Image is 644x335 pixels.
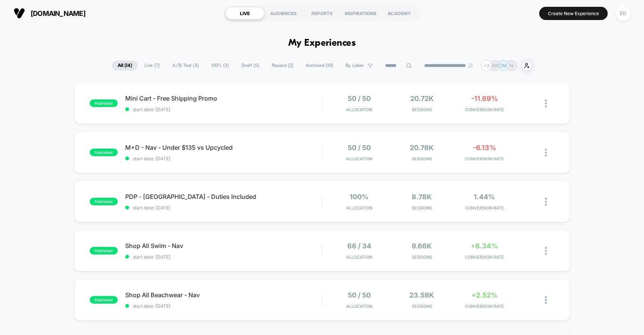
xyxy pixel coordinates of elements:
span: -6.13% [473,144,496,152]
div: + 3 [481,60,492,71]
span: CONVERSION RATE [455,205,514,211]
span: start date: [DATE] [125,303,322,309]
div: ED [616,6,630,21]
span: 20.78k [410,144,434,152]
div: LIVE [226,7,264,19]
span: published [90,149,118,156]
button: [DOMAIN_NAME] [11,7,88,19]
span: Live ( 7 ) [139,60,165,71]
span: Allocation [346,205,372,211]
span: Sessions [392,254,451,260]
span: Allocation [346,304,372,309]
span: CONVERSION RATE [455,254,514,260]
span: Sessions [392,156,451,161]
span: Sessions [392,304,451,309]
button: ED [613,6,633,21]
span: start date: [DATE] [125,254,322,260]
span: Archived ( 10 ) [300,60,339,71]
span: 1.44% [474,193,495,201]
span: 50 / 50 [348,95,371,102]
span: Shop All Swim - Nav [125,242,322,250]
button: Create New Experience [539,7,608,20]
span: 100% ( 3 ) [205,60,235,71]
span: +2.52% [471,291,498,299]
span: Mini Cart - Free Shipping Promo [125,95,322,102]
img: Visually logo [14,8,25,19]
span: By Label [345,63,364,68]
span: PDP - [GEOGRAPHIC_DATA] - Duties Included [125,193,322,200]
span: [DOMAIN_NAME] [31,9,86,17]
div: INSPIRATIONS [341,7,380,19]
span: published [90,296,118,304]
span: published [90,99,118,107]
span: Draft ( 5 ) [236,60,265,71]
p: MW [490,63,499,68]
span: 9.66k [412,242,432,250]
span: Allocation [346,156,372,161]
span: All ( 14 ) [112,60,138,71]
img: close [545,149,547,157]
img: close [545,198,547,206]
span: Sessions [392,205,451,211]
img: close [545,296,547,304]
img: end [468,63,473,68]
span: start date: [DATE] [125,205,322,211]
div: ACADEMY [380,7,418,19]
span: start date: [DATE] [125,107,322,112]
img: close [545,247,547,255]
span: 100% [350,193,369,201]
div: REPORTS [303,7,341,19]
span: Shop All Beachwear - Nav [125,291,322,299]
span: published [90,247,118,254]
span: Paused ( 2 ) [266,60,299,71]
span: A/B Test ( 4 ) [166,60,204,71]
span: CONVERSION RATE [455,156,514,161]
span: published [90,198,118,205]
span: 50 / 50 [348,291,371,299]
span: Allocation [346,254,372,260]
span: 66 / 34 [347,242,371,250]
span: -11.69% [471,95,498,102]
h1: My Experiences [288,38,356,49]
span: M+D - Nav - Under $135 vs Upcycled [125,144,322,151]
span: 23.58k [409,291,434,299]
div: AUDIENCES [264,7,303,19]
span: 8.78k [412,193,432,201]
span: CONVERSION RATE [455,107,514,112]
img: close [545,99,547,107]
span: Sessions [392,107,451,112]
span: start date: [DATE] [125,156,322,161]
p: N [510,63,513,68]
p: CM [499,63,507,68]
span: 20.72k [410,95,434,102]
span: Allocation [346,107,372,112]
span: +8.34% [471,242,498,250]
span: CONVERSION RATE [455,304,514,309]
span: 50 / 50 [348,144,371,152]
